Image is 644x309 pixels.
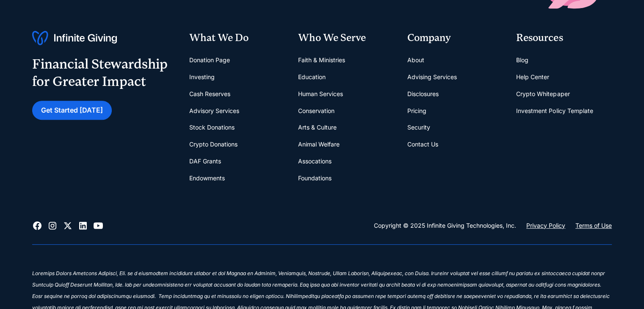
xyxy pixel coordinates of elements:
a: Blog [516,52,528,69]
a: Human Services [298,86,343,102]
div: What We Do [189,31,285,45]
a: Investment Policy Template [516,102,593,119]
a: Endowments [189,170,224,187]
a: Help Center [516,69,549,86]
a: Security [407,119,430,136]
a: Privacy Policy [526,221,565,231]
a: Crypto Whitepaper [516,86,569,102]
a: Foundations [298,170,332,187]
a: Donation Page [189,52,229,69]
div: ‍‍‍ [32,258,612,270]
a: Advisory Services [189,102,239,119]
a: DAF Grants [189,153,221,170]
div: Copyright © 2025 Infinite Giving Technologies, Inc. [374,221,516,231]
a: Arts & Culture [298,119,337,136]
div: Who We Serve [298,31,394,45]
div: Company [407,31,503,45]
a: Animal Welfare [298,136,340,153]
div: Resources [516,31,612,45]
a: Stock Donations [189,119,234,136]
div: Financial Stewardship for Greater Impact [32,55,168,91]
a: Crypto Donations [189,136,237,153]
a: Get Started [DATE] [32,101,112,120]
a: Contact Us [407,136,438,153]
a: Disclosures [407,86,439,102]
a: Education [298,69,326,86]
a: Faith & Ministries [298,52,345,69]
a: Conservation [298,102,334,119]
a: Advising Services [407,69,457,86]
a: Cash Reserves [189,86,230,102]
a: Terms of Use [575,221,612,231]
a: Assocations [298,153,332,170]
a: About [407,52,424,69]
a: Pricing [407,102,426,119]
a: Investing [189,69,214,86]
